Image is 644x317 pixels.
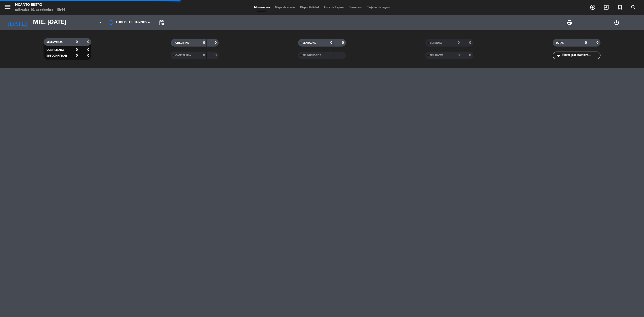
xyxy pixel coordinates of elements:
strong: 0 [215,54,218,57]
i: [DATE] [4,17,30,28]
i: turned_in_not [617,4,623,10]
strong: 0 [215,41,218,45]
span: SERVIDAS [430,42,442,44]
span: Pre-acceso [346,6,365,9]
span: Mapa de mesas [272,6,298,9]
span: Tarjetas de regalo [365,6,393,9]
input: Filtrar por nombre... [561,53,600,58]
i: add_circle_outline [590,4,596,10]
strong: 0 [458,54,460,57]
i: filter_list [555,52,561,58]
strong: 0 [87,48,90,52]
strong: 0 [585,41,587,45]
strong: 0 [76,48,78,52]
i: power_settings_new [614,20,620,26]
span: NO SHOW [430,54,443,57]
strong: 0 [469,41,472,45]
strong: 0 [203,54,205,57]
button: menu [4,3,11,12]
span: print [566,20,572,26]
div: miércoles 10. septiembre - 15:44 [15,8,65,13]
span: TOTAL [556,42,563,44]
span: SIN CONFIRMAR [47,55,67,57]
span: CONFIRMADA [47,49,64,51]
span: SENTADAS [303,42,316,44]
strong: 0 [458,41,460,45]
span: Disponibilidad [298,6,321,9]
strong: 0 [596,41,599,45]
div: Ncanto Bistro [15,3,65,8]
i: search [630,4,636,10]
strong: 0 [330,41,332,45]
span: CHECK INS [175,42,189,44]
span: CANCELADA [175,54,191,57]
strong: 0 [87,54,90,57]
span: Mis reservas [252,6,272,9]
strong: 0 [76,54,78,57]
span: RESERVADAS [47,41,63,44]
strong: 0 [342,41,345,45]
strong: 0 [87,40,90,44]
strong: 0 [469,54,472,57]
strong: 0 [76,40,78,44]
i: menu [4,3,11,11]
i: exit_to_app [603,4,609,10]
i: arrow_drop_down [47,20,53,26]
strong: 0 [203,41,205,45]
span: pending_actions [158,20,165,26]
div: LOG OUT [593,15,640,30]
span: RE AGENDADA [303,54,321,57]
span: Lista de Espera [321,6,346,9]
